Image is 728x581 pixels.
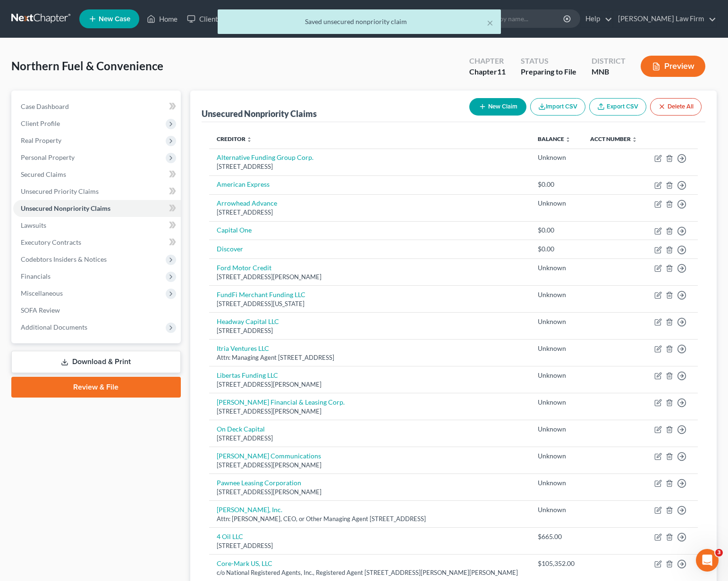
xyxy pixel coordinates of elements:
[11,377,181,398] a: Review & File
[469,66,506,77] div: Chapter
[217,273,523,282] div: [STREET_ADDRESS][PERSON_NAME]
[21,102,69,110] span: Case Dashboard
[632,137,637,142] i: unfold_more
[13,200,181,217] a: Unsecured Nonpriority Claims
[217,407,523,416] div: [STREET_ADDRESS][PERSON_NAME]
[217,461,523,470] div: [STREET_ADDRESS][PERSON_NAME]
[13,302,181,319] a: SOFA Review
[538,244,576,254] div: $0.00
[217,208,523,217] div: [STREET_ADDRESS]
[530,98,585,116] button: Import CSV
[225,17,493,26] div: Saved unsecured nonpriority claim
[217,568,523,577] div: c/o National Registered Agents, Inc., Registered Agent [STREET_ADDRESS][PERSON_NAME][PERSON_NAME]
[538,180,576,189] div: $0.00
[217,515,523,523] div: Attn: [PERSON_NAME], CEO, or Other Managing Agent [STREET_ADDRESS]
[538,424,576,434] div: Unknown
[21,323,87,331] span: Additional Documents
[217,506,282,514] a: [PERSON_NAME], Inc.
[21,204,110,212] span: Unsecured Nonpriority Claims
[538,559,576,568] div: $105,352.00
[217,532,243,540] a: 4 Oil LLC
[21,272,51,280] span: Financials
[538,371,576,380] div: Unknown
[217,398,345,406] a: [PERSON_NAME] Financial & Leasing Corp.
[21,136,61,144] span: Real Property
[469,98,526,116] button: New Claim
[13,234,181,251] a: Executory Contracts
[538,532,576,541] div: $665.00
[217,353,523,362] div: Attn: Managing Agent [STREET_ADDRESS]
[538,199,576,208] div: Unknown
[21,170,66,178] span: Secured Claims
[641,56,705,77] button: Preview
[21,238,81,246] span: Executory Contracts
[217,135,252,142] a: Creditor unfold_more
[217,434,523,443] div: [STREET_ADDRESS]
[11,59,163,73] span: Northern Fuel & Convenience
[696,549,719,572] iframe: Intercom live chat
[21,289,63,297] span: Miscellaneous
[217,199,277,207] a: Arrowhead Advance
[21,306,60,314] span: SOFA Review
[521,66,576,77] div: Preparing to File
[497,67,506,76] span: 11
[246,137,252,142] i: unfold_more
[592,66,626,77] div: MNB
[217,245,243,253] a: Discover
[217,479,301,487] a: Pawnee Leasing Corporation
[469,56,506,66] div: Chapter
[217,180,270,188] a: American Express
[538,317,576,326] div: Unknown
[217,559,272,567] a: Core-Mark US, LLC
[217,326,523,335] div: [STREET_ADDRESS]
[217,162,523,171] div: [STREET_ADDRESS]
[217,153,313,161] a: Alternative Funding Group Corp.
[538,135,571,142] a: Balance unfold_more
[538,451,576,461] div: Unknown
[217,290,305,299] a: FundFi Merchant Funding LLC
[589,98,646,116] a: Export CSV
[538,263,576,273] div: Unknown
[538,344,576,353] div: Unknown
[11,351,181,373] a: Download & Print
[538,153,576,162] div: Unknown
[565,137,571,142] i: unfold_more
[217,226,252,234] a: Capital One
[521,56,576,66] div: Status
[21,153,75,161] span: Personal Property
[487,17,493,28] button: ×
[21,221,46,229] span: Lawsuits
[217,299,523,308] div: [STREET_ADDRESS][US_STATE]
[217,452,321,460] a: [PERSON_NAME] Communications
[13,183,181,200] a: Unsecured Priority Claims
[13,166,181,183] a: Secured Claims
[21,255,107,263] span: Codebtors Insiders & Notices
[13,217,181,234] a: Lawsuits
[217,425,265,433] a: On Deck Capital
[217,317,279,325] a: Headway Capital LLC
[217,344,269,352] a: Itria Ventures LLC
[217,541,523,550] div: [STREET_ADDRESS]
[538,290,576,299] div: Unknown
[217,380,523,389] div: [STREET_ADDRESS][PERSON_NAME]
[217,371,278,379] a: Libertas Funding LLC
[21,187,99,195] span: Unsecured Priority Claims
[538,398,576,407] div: Unknown
[538,225,576,235] div: $0.00
[13,98,181,115] a: Case Dashboard
[715,549,723,556] span: 3
[650,98,702,116] button: Delete All
[217,488,523,497] div: [STREET_ADDRESS][PERSON_NAME]
[590,135,637,142] a: Acct Number unfold_more
[217,264,271,272] a: Ford Motor Credit
[202,108,317,119] div: Unsecured Nonpriority Claims
[21,119,60,127] span: Client Profile
[538,478,576,488] div: Unknown
[592,56,626,66] div: District
[538,505,576,515] div: Unknown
